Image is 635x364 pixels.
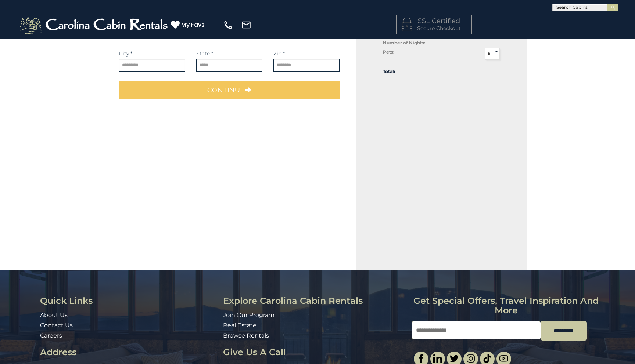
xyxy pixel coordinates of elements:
[483,354,492,363] img: tiktok.svg
[383,40,425,45] strong: Number of Nights:
[433,354,442,363] img: linkedin-single.svg
[223,332,269,339] a: Browse Rentals
[119,50,132,57] label: City *
[40,296,218,306] h3: Quick Links
[450,354,459,363] img: twitter-single.svg
[40,322,73,329] a: Contact Us
[223,20,233,30] img: phone-regular-white.png
[466,354,475,363] img: instagram-single.svg
[40,312,68,318] a: About Us
[171,20,207,30] a: My Favs
[412,296,600,316] h3: Get special offers, travel inspiration and more
[383,69,395,74] strong: Total:
[40,347,218,357] h3: Address
[241,20,251,30] img: mail-regular-white.png
[40,332,62,339] a: Careers
[273,50,285,57] label: Zip *
[417,354,426,363] img: facebook-single.svg
[223,322,256,329] a: Real Estate
[196,50,213,57] label: State *
[402,18,412,31] img: LOCKICON1.png
[402,25,466,32] p: Secure Checkout
[18,14,171,36] img: White-1-2.png
[499,354,508,363] img: youtube-light.svg
[181,20,205,29] span: My Favs
[119,81,340,99] button: Continue
[402,18,466,25] h4: SSL Certified
[223,296,406,306] h3: Explore Carolina Cabin Rentals
[223,312,275,318] a: Join Our Program
[383,49,394,55] strong: Pets:
[223,347,406,357] h3: Give Us A Call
